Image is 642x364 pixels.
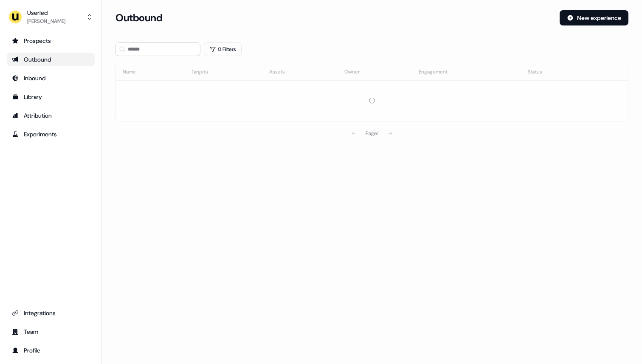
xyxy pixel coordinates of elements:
div: [PERSON_NAME] [27,17,65,25]
div: Profile [12,346,90,355]
h3: Outbound [115,11,162,24]
a: Go to attribution [7,109,95,122]
div: Inbound [12,74,90,82]
a: Go to prospects [7,34,95,48]
div: Integrations [12,309,90,317]
a: Go to integrations [7,306,95,320]
div: Experiments [12,130,90,138]
button: 0 Filters [204,42,242,56]
div: Library [12,93,90,101]
a: Go to outbound experience [7,53,95,66]
div: Attribution [12,111,90,120]
a: Go to Inbound [7,71,95,85]
a: Go to experiments [7,127,95,141]
a: Go to templates [7,90,95,104]
div: Team [12,327,90,336]
div: Userled [27,8,65,17]
button: New experience [560,10,628,25]
button: Userled[PERSON_NAME] [7,7,95,27]
a: Go to profile [7,344,95,357]
div: Outbound [12,55,90,64]
div: Prospects [12,37,90,45]
a: Go to team [7,325,95,339]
